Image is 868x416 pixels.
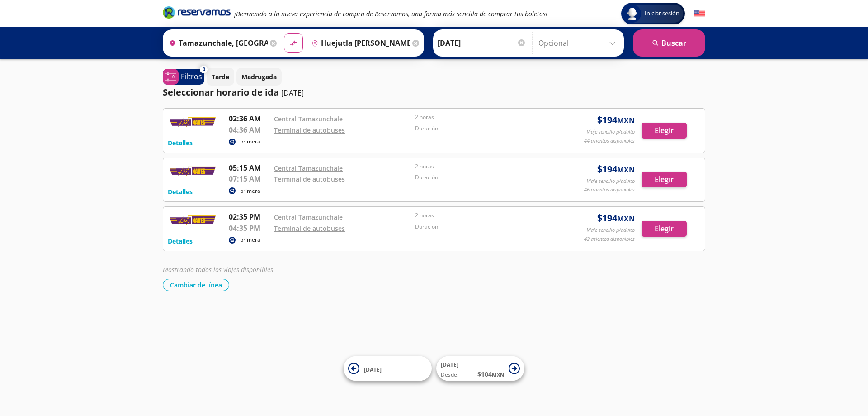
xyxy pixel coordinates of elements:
[236,68,282,86] button: Madrugada
[477,369,504,379] span: $ 104
[617,115,635,125] small: MXN
[584,137,635,145] p: 44 asientos disponibles
[168,163,217,181] img: RESERVAMOS
[163,5,231,19] i: Brand Logo
[415,223,552,231] p: Duración
[597,163,635,176] span: $ 194
[163,265,273,274] em: Mostrando todos los viajes disponibles
[441,371,458,379] span: Desde:
[165,32,268,54] input: Buscar Origen
[642,221,687,237] button: Elegir
[168,138,193,148] button: Detalles
[597,211,635,225] span: $ 194
[229,211,269,222] p: 02:35 PM
[492,371,504,378] small: MXN
[229,113,269,124] p: 02:36 AM
[229,163,269,173] p: 05:15 AM
[597,113,635,127] span: $ 194
[229,124,269,135] p: 04:36 AM
[344,356,432,381] button: [DATE]
[274,126,345,134] a: Terminal de autobuses
[212,72,229,81] p: Tarde
[168,211,217,230] img: RESERVAMOS
[436,356,524,381] button: [DATE]Desde:$104MXN
[163,279,229,291] button: Cambiar de línea
[587,177,635,185] p: Viaje sencillo p/adulto
[168,236,193,246] button: Detalles
[274,164,343,172] a: Central Tamazunchale
[229,173,269,184] p: 07:15 AM
[415,211,552,220] p: 2 horas
[441,361,458,368] span: [DATE]
[617,165,635,175] small: MXN
[163,69,204,85] button: 0Filtros
[584,235,635,243] p: 42 asientos disponibles
[274,213,343,221] a: Central Tamazunchale
[587,226,635,234] p: Viaje sencillo p/adulto
[438,32,526,54] input: Elegir Fecha
[538,32,619,54] input: Opcional
[308,32,410,54] input: Buscar Destino
[617,214,635,224] small: MXN
[415,124,552,133] p: Duración
[163,86,279,99] p: Seleccionar horario de ida
[641,9,683,18] span: Iniciar sesión
[642,172,687,187] button: Elegir
[642,123,687,139] button: Elegir
[694,8,705,19] button: English
[168,113,217,131] img: RESERVAMOS
[181,71,202,82] p: Filtros
[415,163,552,171] p: 2 horas
[274,224,345,233] a: Terminal de autobuses
[241,72,277,81] p: Madrugada
[240,236,260,244] p: primera
[240,187,260,195] p: primera
[274,175,345,183] a: Terminal de autobuses
[584,186,635,194] p: 46 asientos disponibles
[203,66,205,73] span: 0
[633,29,705,57] button: Buscar
[163,5,231,22] a: Brand Logo
[415,113,552,121] p: 2 horas
[587,128,635,136] p: Viaje sencillo p/adulto
[274,115,343,123] a: Central Tamazunchale
[364,365,382,373] span: [DATE]
[415,173,552,182] p: Duración
[207,68,234,86] button: Tarde
[234,10,547,18] em: ¡Bienvenido a la nueva experiencia de compra de Reservamos, una forma más sencilla de comprar tus...
[168,187,193,196] button: Detalles
[240,138,260,146] p: primera
[229,223,269,234] p: 04:35 PM
[281,87,304,98] p: [DATE]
